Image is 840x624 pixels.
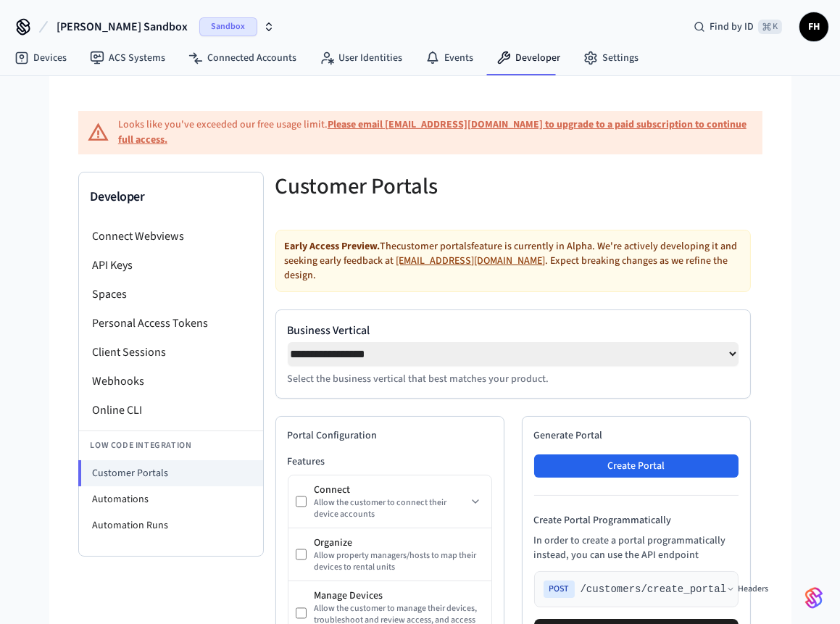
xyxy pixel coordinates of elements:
h3: Developer [91,187,251,207]
span: FH [801,14,827,40]
li: Automation Runs [79,512,263,538]
a: User Identities [308,45,414,71]
li: Spaces [79,280,263,309]
li: Low Code Integration [79,430,263,460]
span: POST [544,581,575,598]
button: Headers [726,583,768,595]
a: Connected Accounts [177,45,308,71]
img: SeamLogoGradient.69752ec5.svg [805,586,823,610]
p: Select the business vertical that best matches your product. [288,372,739,386]
li: Webhooks [79,367,263,396]
span: Find by ID [710,20,754,34]
a: Devices [3,45,78,71]
a: Developer [485,45,572,71]
a: Events [414,45,485,71]
div: Manage Devices [314,588,483,603]
a: [EMAIL_ADDRESS][DOMAIN_NAME] [396,254,546,268]
li: Connect Webviews [79,222,263,251]
div: Organize [314,536,483,550]
div: Allow property managers/hosts to map their devices to rental units [314,550,483,573]
strong: Early Access Preview. [285,239,381,254]
h3: Features [288,454,492,469]
li: Online CLI [79,396,263,425]
a: Settings [572,45,650,71]
li: API Keys [79,251,263,280]
div: Looks like you've exceeded our free usage limit. [118,117,762,148]
li: Personal Access Tokens [79,309,263,338]
a: ACS Systems [78,45,177,71]
li: Customer Portals [78,460,263,486]
span: ⌘ K [758,20,782,34]
li: Automations [79,486,263,512]
a: Please email [EMAIL_ADDRESS][DOMAIN_NAME] to upgrade to a paid subscription to continue full access. [118,117,747,147]
div: Connect [314,483,466,497]
span: [PERSON_NAME] Sandbox [57,18,188,36]
p: In order to create a portal programmatically instead, you can use the API endpoint [534,533,739,562]
div: Find by ID⌘ K [682,14,794,40]
h5: Customer Portals [275,172,504,201]
span: /customers/create_portal [581,582,727,596]
span: Sandbox [199,17,257,36]
h2: Generate Portal [534,428,739,443]
button: Create Portal [534,454,739,478]
button: FH [799,12,828,41]
div: The customer portals feature is currently in Alpha. We're actively developing it and seeking earl... [275,230,751,292]
h2: Portal Configuration [288,428,492,443]
h4: Create Portal Programmatically [534,513,739,528]
li: Client Sessions [79,338,263,367]
div: Allow the customer to connect their device accounts [314,497,466,520]
label: Business Vertical [288,322,739,339]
